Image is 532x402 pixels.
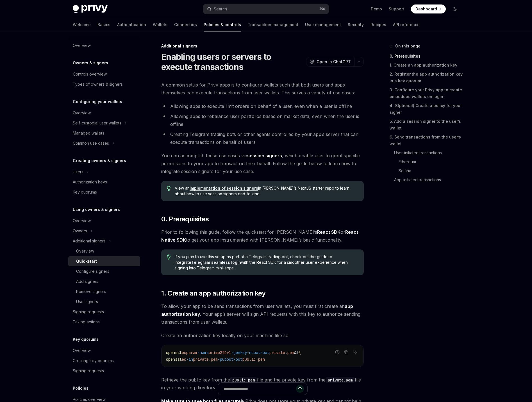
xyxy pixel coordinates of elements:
[352,349,359,356] button: Ask AI
[68,40,140,51] a: Overview
[197,350,209,355] span: -name
[269,350,294,355] span: private.pem
[161,302,364,326] span: To allow your app to be send transactions from user wallets, you must first create an . Your app’...
[390,133,464,148] a: 6. Send transactions from the user’s wallet
[411,4,446,13] a: Dashboard
[68,317,140,327] a: Taking actions
[390,166,464,175] a: Solana
[76,298,98,305] div: Use signers
[68,187,140,197] a: Key quorums
[73,110,91,116] div: Overview
[248,18,298,31] a: Transaction management
[370,18,386,31] a: Recipes
[161,331,364,339] span: Create an authorization key locally on your machine like so:
[390,85,464,101] a: 3. Configure your Privy app to create embedded wallets on login
[167,255,171,260] svg: Tip
[190,186,258,191] a: implementation of session signers
[233,357,242,362] span: -out
[174,18,197,31] a: Connectors
[68,69,140,79] a: Controls overview
[68,287,140,297] a: Remove signers
[247,350,260,355] span: -noout
[73,42,91,49] div: Overview
[193,357,218,362] span: private.pem
[317,59,351,65] span: Open in ChatGPT
[68,128,140,138] a: Managed wallets
[348,18,364,31] a: Security
[299,350,301,355] span: \
[260,350,269,355] span: -out
[395,43,420,49] span: On this page
[204,18,241,31] a: Policies & controls
[73,385,88,392] h5: Policies
[242,357,265,362] span: public.pem
[68,226,140,236] button: Toggle Owners section
[231,350,247,355] span: -genkey
[68,236,140,246] button: Toggle Additional signers section
[73,130,104,137] div: Managed wallets
[73,319,100,325] div: Taking actions
[161,112,364,128] li: Allowing apps to rebalance user portfolios based on market data, even when the user is offline
[73,347,91,354] div: Overview
[175,254,358,271] span: If you plan to use this setup as part of a Telegram trading bot, check out the guide to integrate...
[393,18,420,31] a: API reference
[73,98,122,105] h5: Configuring your wallets
[175,185,358,197] span: View an in [PERSON_NAME]’s NextJS starter repo to learn about how to use session signers end-to-end.
[294,350,299,355] span: &&
[73,169,83,175] div: Users
[73,120,121,126] div: Self-custodial user wallets
[76,258,97,265] div: Quickstart
[166,350,182,355] span: openssl
[68,216,140,226] a: Overview
[203,4,329,14] button: Open search
[68,297,140,307] a: Use signers
[68,167,140,177] button: Toggle Users section
[371,6,382,12] a: Demo
[73,238,106,244] div: Additional signers
[161,130,364,146] li: Creating Telegram trading bots or other agents controlled by your app’s server that can execute t...
[166,357,182,362] span: openssl
[97,18,110,31] a: Basics
[73,217,91,224] div: Overview
[224,383,296,395] input: Ask a question...
[68,118,140,128] button: Toggle Self-custodial user wallets section
[68,307,140,317] a: Signing requests
[390,157,464,166] a: Ethereum
[390,175,464,184] a: App-initiated transactions
[161,81,364,97] span: A common setup for Privy apps is to configure wallets such that both users and apps themselves ca...
[161,43,364,49] div: Additional signers
[68,177,140,187] a: Authorization keys
[73,206,120,213] h5: Using owners & signers
[296,385,304,393] button: Send message
[68,246,140,256] a: Overview
[68,266,140,276] a: Configure signers
[305,18,341,31] a: User management
[317,229,340,235] a: React SDK
[68,138,140,148] button: Toggle Common use cases section
[390,70,464,85] a: 2. Register the app authorization key in a key quorum
[73,179,107,185] div: Authorization keys
[390,148,464,157] a: User-initiated transactions
[73,357,114,364] div: Creating key quorums
[343,349,350,356] button: Copy the contents from the code block
[73,157,126,164] h5: Creating owners & signers
[68,108,140,118] a: Overview
[161,228,364,244] span: Prior to following this guide, follow the quickstart for [PERSON_NAME]’s or to get your app instr...
[161,376,364,392] span: Retrieve the public key from the file and the private key from the file in your working directory.
[68,366,140,376] a: Signing requests
[68,356,140,366] a: Creating key quorums
[415,6,437,12] span: Dashboard
[230,377,257,383] code: public.pem
[76,268,109,275] div: Configure signers
[161,289,266,298] span: 1. Create an app authorization key
[73,81,123,88] div: Types of owners & signers
[68,256,140,266] a: Quickstart
[73,18,91,31] a: Welcome
[390,101,464,117] a: 4. (Optional) Create a policy for your signer
[73,336,99,343] h5: Key quorums
[153,18,167,31] a: Wallets
[326,377,355,383] code: private.pem
[218,357,233,362] span: -pubout
[450,4,459,13] button: Toggle dark mode
[306,57,354,67] button: Open in ChatGPT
